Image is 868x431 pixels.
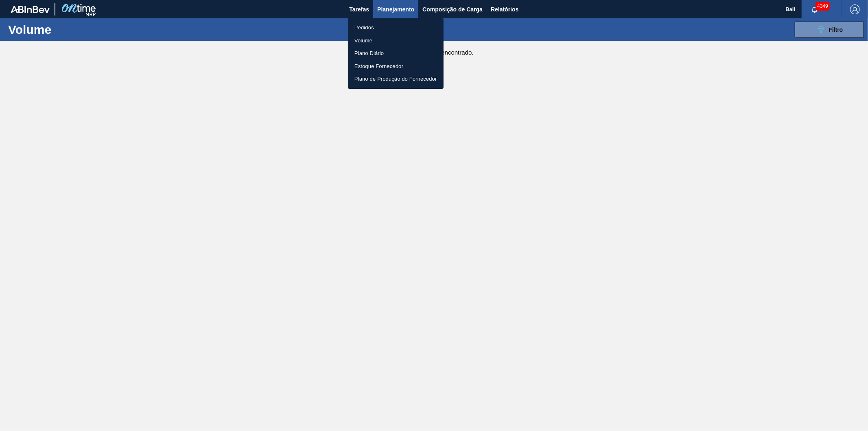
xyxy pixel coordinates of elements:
a: Plano de Produção do Fornecedor [348,73,444,86]
a: Estoque Fornecedor [348,60,444,73]
a: Pedidos [348,21,444,34]
a: Volume [348,34,444,47]
a: Plano Diário [348,47,444,60]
